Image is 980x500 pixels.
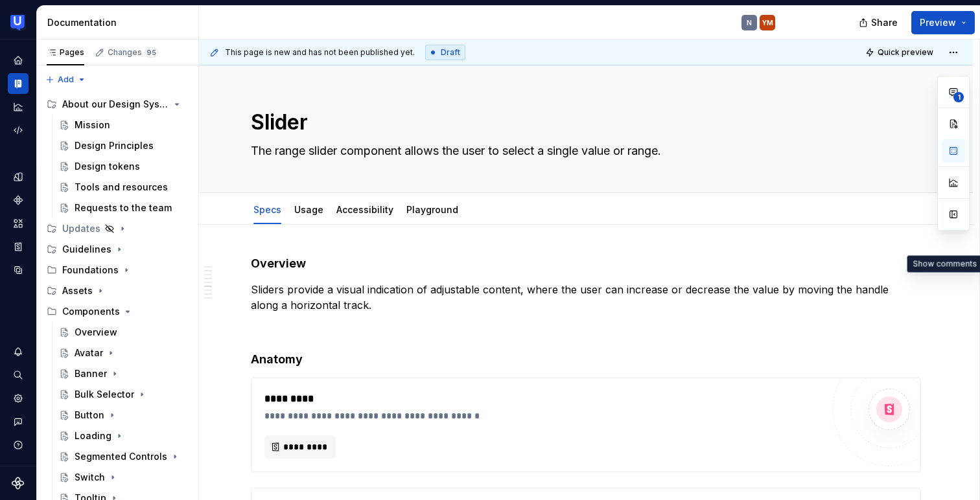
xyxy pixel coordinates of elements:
[54,467,193,488] a: Switch
[75,450,167,463] div: Segmented Controls
[54,384,193,405] a: Bulk Selector
[10,15,26,30] img: 41adf70f-fc1c-4662-8e2d-d2ab9c673b1b.png
[8,260,29,280] a: Data sources
[762,17,773,28] div: YM
[8,388,29,409] a: Settings
[75,409,104,422] div: Button
[54,405,193,426] a: Button
[441,47,460,58] span: Draft
[54,343,193,363] a: Avatar
[75,139,154,152] div: Design Principles
[251,256,921,271] h4: Overview
[251,282,921,313] p: Sliders provide a visual indication of adjustable content, where the user can increase or decreas...
[54,363,193,384] a: Banner
[75,181,168,194] div: Tools and resources
[248,107,918,138] textarea: Slider
[336,204,393,215] a: Accessibility
[75,471,105,484] div: Switch
[62,98,169,111] div: About our Design System
[54,198,193,218] a: Requests to the team
[331,196,399,223] div: Accessibility
[75,367,107,380] div: Banner
[12,477,25,490] svg: Supernova Logo
[8,236,29,257] a: Storybook stories
[41,218,193,239] div: Updates
[75,201,172,214] div: Requests to the team
[289,196,329,223] div: Usage
[47,16,193,29] div: Documentation
[41,239,193,260] div: Guidelines
[54,177,193,198] a: Tools and resources
[62,243,111,256] div: Guidelines
[911,11,975,34] button: Preview
[54,426,193,446] a: Loading
[54,115,193,135] a: Mission
[294,204,323,215] a: Usage
[62,284,93,297] div: Assets
[62,305,120,318] div: Components
[253,204,281,215] a: Specs
[54,322,193,343] a: Overview
[251,352,921,367] h4: Anatomy
[8,411,29,432] button: Contact support
[8,120,29,141] a: Code automation
[75,429,111,442] div: Loading
[248,141,918,161] textarea: The range slider component allows the user to select a single value or range.
[75,388,134,401] div: Bulk Selector
[852,11,906,34] button: Share
[62,222,100,235] div: Updates
[920,16,956,29] span: Preview
[248,196,286,223] div: Specs
[406,204,458,215] a: Playground
[75,326,117,339] div: Overview
[8,365,29,385] button: Search ⌘K
[225,47,415,58] span: This page is new and has not been published yet.
[58,74,74,85] span: Add
[41,260,193,280] div: Foundations
[145,47,158,58] span: 95
[8,341,29,362] button: Notifications
[8,213,29,234] a: Assets
[871,16,898,29] span: Share
[54,135,193,156] a: Design Principles
[108,47,158,58] div: Changes
[8,73,29,94] a: Documentation
[47,47,84,58] div: Pages
[41,71,90,89] button: Add
[8,166,29,187] a: Design tokens
[54,446,193,467] a: Segmented Controls
[41,94,193,115] div: About our Design System
[401,196,463,223] div: Playground
[41,301,193,322] div: Components
[41,280,193,301] div: Assets
[75,347,103,359] div: Avatar
[861,43,939,62] button: Quick preview
[8,97,29,117] a: Analytics
[54,156,193,177] a: Design tokens
[62,264,119,277] div: Foundations
[75,160,140,173] div: Design tokens
[747,17,752,28] div: N
[878,47,933,58] span: Quick preview
[75,119,110,131] div: Mission
[8,50,29,71] a: Home
[8,190,29,210] a: Components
